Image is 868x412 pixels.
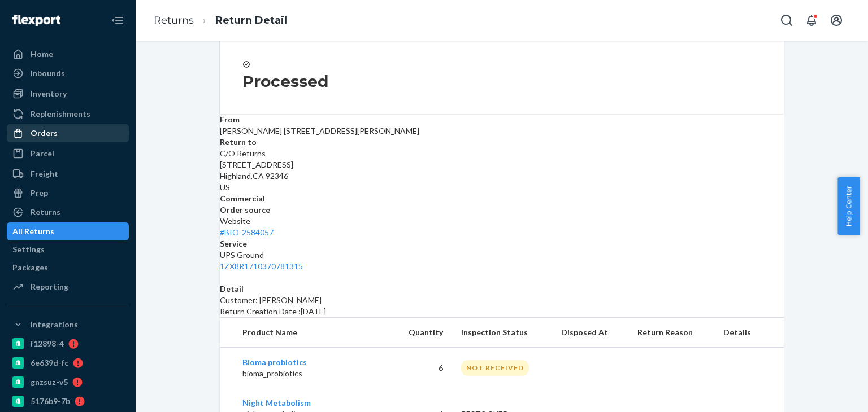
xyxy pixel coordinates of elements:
[7,203,129,221] a: Returns
[7,85,129,103] a: Inventory
[7,240,129,258] a: Settings
[714,318,784,348] th: Details
[628,318,714,348] th: Return Reason
[154,14,194,27] a: Returns
[220,295,784,306] p: Customer: [PERSON_NAME]
[145,4,296,37] ol: breadcrumbs
[31,338,64,349] div: f12898-4
[7,335,129,353] a: f12898-4
[31,319,78,330] div: Integrations
[31,49,53,60] div: Home
[7,258,129,277] a: Packages
[220,227,274,237] a: #BIO-2584057
[825,9,848,32] button: Open account menu
[220,261,303,271] a: 1ZX8R1710370781315
[220,238,784,249] dt: Service
[220,126,419,135] span: [PERSON_NAME] [STREET_ADDRESS][PERSON_NAME]
[31,207,60,218] div: Returns
[215,14,287,27] a: Return Detail
[242,398,311,407] a: Night Metabolism
[220,137,784,148] dt: Return to
[390,318,452,348] th: Quantity
[31,108,90,120] div: Replenishments
[31,128,58,139] div: Orders
[775,9,798,32] button: Open Search Box
[12,262,48,273] div: Packages
[7,144,129,163] a: Parcel
[800,9,823,32] button: Open notifications
[7,354,129,372] a: 6e639d-fc
[7,165,129,183] a: Freight
[220,148,784,159] p: C/O Returns
[452,318,553,348] th: Inspection Status
[220,194,265,203] strong: Commercial
[242,357,307,367] a: Bioma probiotics
[220,250,264,260] span: UPS Ground
[242,368,381,379] p: bioma_probiotics
[31,376,68,388] div: gnzsuz-v5
[7,64,129,82] a: Inbounds
[7,222,129,240] a: All Returns
[12,226,54,237] div: All Returns
[220,170,784,182] p: Highland , CA 92346
[552,318,628,348] th: Disposed At
[220,306,784,317] p: Return Creation Date : [DATE]
[31,168,58,179] div: Freight
[31,187,48,199] div: Prep
[31,357,68,369] div: 6e639d-fc
[106,9,129,32] button: Close Navigation
[220,182,784,193] p: US
[31,281,68,292] div: Reporting
[390,348,452,389] td: 6
[220,318,390,348] th: Product Name
[7,184,129,202] a: Prep
[7,392,129,410] a: 5176b9-7b
[12,244,45,255] div: Settings
[220,216,784,238] div: Website
[7,105,129,123] a: Replenishments
[220,204,784,216] dt: Order source
[12,15,60,26] img: Flexport logo
[7,315,129,334] button: Integrations
[220,159,784,170] p: [STREET_ADDRESS]
[461,360,529,375] div: NOT RECEIVED
[7,45,129,63] a: Home
[220,114,784,125] dt: From
[837,177,860,235] button: Help Center
[31,148,54,159] div: Parcel
[220,283,784,295] dt: Detail
[242,71,761,91] h3: Processed
[7,278,129,296] a: Reporting
[7,124,129,142] a: Orders
[7,373,129,391] a: gnzsuz-v5
[31,68,65,79] div: Inbounds
[31,396,70,407] div: 5176b9-7b
[31,88,67,99] div: Inventory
